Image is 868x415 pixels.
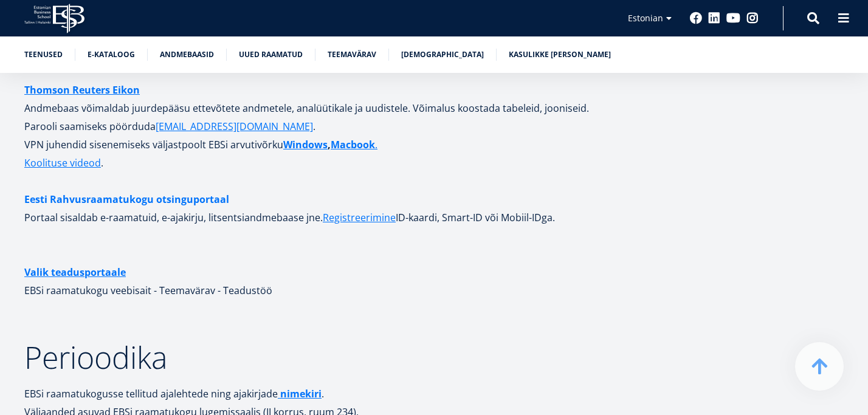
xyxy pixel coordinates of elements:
[24,81,643,172] p: Andmebaas võimaldab juurdepääsu ettevõtete andmetele, analüütikale ja uudistele. Võimalus koostad...
[328,49,376,61] a: Teemavärav
[280,385,322,403] a: nimekiri
[323,208,396,227] a: Registreerimine
[24,190,229,208] a: Eesti Rahvusraamatukogu otsinguportaal
[24,81,140,99] a: Thomson Reuters Eikon
[283,138,331,151] strong: ,
[24,263,643,300] p: EBSi raamatukogu veebisait - Teemavärav - Teadustöö
[331,135,377,154] a: Macbook.
[280,387,322,400] strong: nimekiri
[331,138,375,151] strong: Macbook
[24,385,643,403] p: EBSi raamatukogusse tellitud ajalehtede ning ajakirjade .
[24,342,643,372] h2: Perioodika
[283,135,328,154] a: Windows
[726,12,740,24] a: Youtube
[746,12,759,24] a: Instagram
[509,49,611,61] a: Kasulikke [PERSON_NAME]
[708,12,720,24] a: Linkedin
[24,263,126,281] a: Valik teadusportaale
[24,83,140,97] strong: Thomson Reuters Eikon
[24,190,643,227] p: Portaal sisaldab e-raamatuid, e-ajakirju, litsentsiandmebaase jne. ID-kaardi, Smart-ID või Mobiil...
[88,49,135,61] a: E-kataloog
[156,117,313,135] a: [EMAIL_ADDRESS][DOMAIN_NAME]
[239,49,303,61] a: Uued raamatud
[160,49,214,61] a: Andmebaasid
[24,49,63,61] a: Teenused
[24,154,101,172] a: Koolituse videod
[690,12,702,24] a: Facebook
[401,49,484,61] a: [DEMOGRAPHIC_DATA]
